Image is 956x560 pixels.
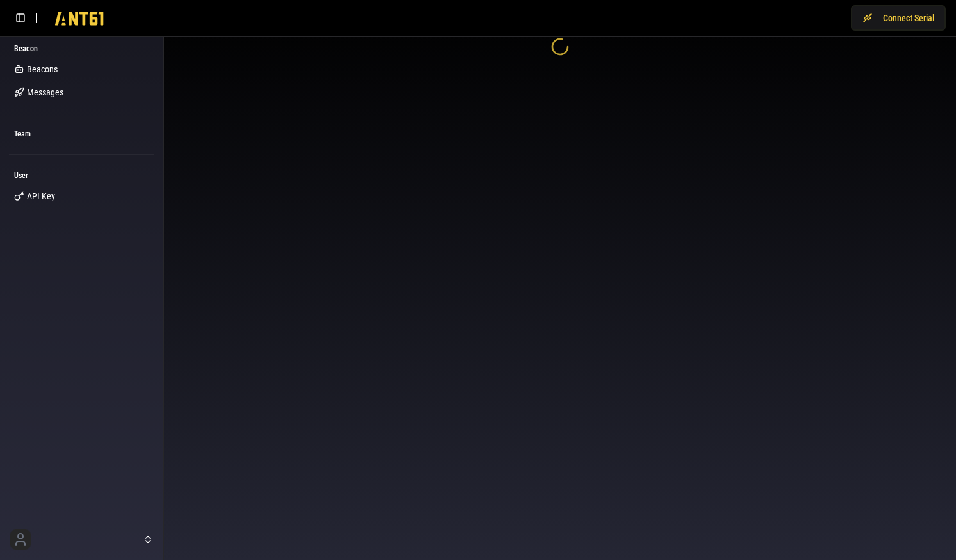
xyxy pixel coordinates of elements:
div: Beacon [9,38,154,59]
a: Beacons [9,59,154,79]
a: API Key [9,186,154,206]
div: Team [9,124,154,144]
span: Messages [27,86,63,99]
button: Connect Serial [851,5,946,31]
span: Beacons [27,63,58,76]
span: API Key [27,190,55,202]
div: User [9,165,154,186]
a: Messages [9,82,154,103]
